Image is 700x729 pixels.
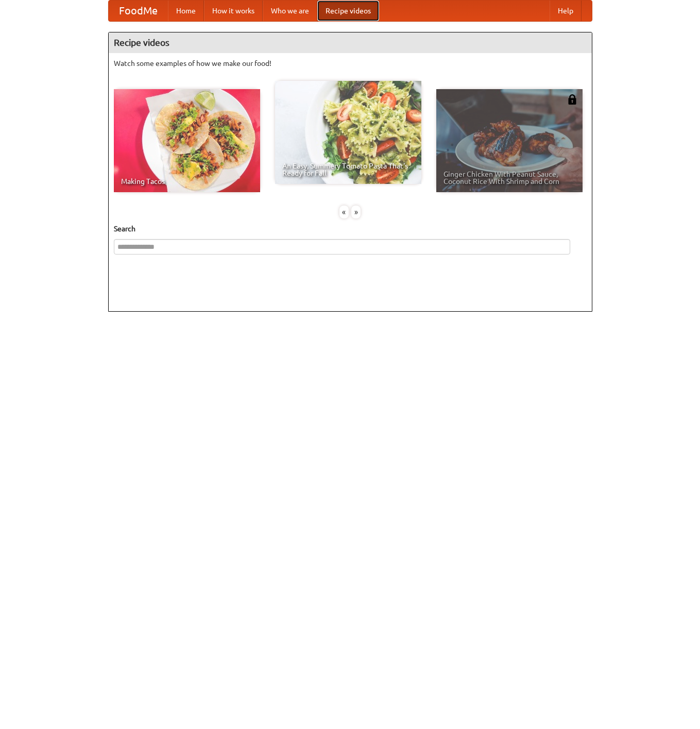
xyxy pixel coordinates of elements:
h4: Recipe videos [109,32,592,53]
a: Who we are [263,1,317,21]
a: FoodMe [109,1,168,21]
img: 483408.png [567,94,577,105]
div: » [351,206,361,218]
a: Home [168,1,204,21]
p: Watch some examples of how we make our food! [114,58,587,69]
a: Recipe videos [317,1,379,21]
h5: Search [114,224,587,234]
a: How it works [204,1,263,21]
a: Help [550,1,582,21]
a: Making Tacos [114,89,260,192]
div: « [339,206,349,218]
span: An Easy, Summery Tomato Pasta That's Ready for Fall [282,162,414,177]
span: Making Tacos [121,178,253,185]
a: An Easy, Summery Tomato Pasta That's Ready for Fall [275,81,421,184]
